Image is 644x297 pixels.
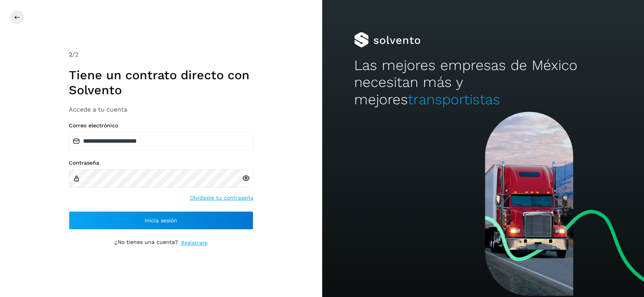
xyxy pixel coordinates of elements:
span: transportistas [408,91,500,108]
div: /2 [69,50,253,59]
p: ¿No tienes una cuenta? [115,239,178,247]
h3: Accede a tu cuenta [69,106,253,113]
h1: Tiene un contrato directo con Solvento [69,68,253,97]
label: Contraseña [69,160,253,166]
button: Inicia sesión [69,211,253,230]
label: Correo electrónico [69,122,253,129]
a: Regístrate [181,239,208,247]
a: Olvidaste tu contraseña [190,194,253,202]
span: 2 [69,51,72,58]
h2: Las mejores empresas de México necesitan más y mejores [354,57,612,108]
span: Inicia sesión [145,218,177,223]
